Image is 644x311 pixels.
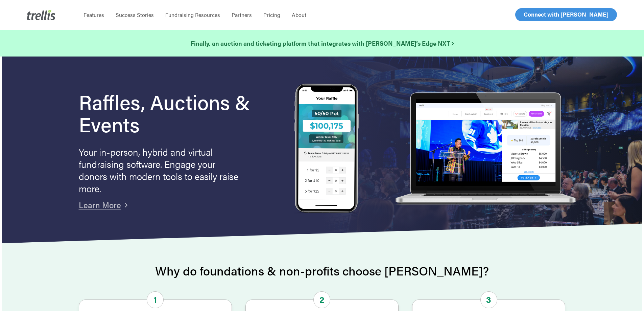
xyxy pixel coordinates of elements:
span: 3 [480,291,497,308]
span: Pricing [263,11,280,19]
span: Features [84,11,104,19]
a: Finally, an auction and ticketing platform that integrates with [PERSON_NAME]’s Edge NXT [190,39,454,48]
a: Partners [226,12,258,18]
span: 1 [147,291,164,308]
span: About [292,11,306,19]
span: Partners [232,11,252,19]
span: Success Stories [116,11,154,19]
a: About [286,12,312,18]
a: Learn More [79,199,121,210]
h1: Raffles, Auctions & Events [79,90,269,135]
a: Fundraising Resources [160,12,226,18]
img: Trellis [27,9,55,20]
p: Your in-person, hybrid and virtual fundraising software. Engage your donors with modern tools to ... [79,146,241,194]
a: Pricing [258,12,286,18]
img: Trellis Raffles, Auctions and Event Fundraising [294,84,359,215]
span: Connect with [PERSON_NAME] [524,10,609,18]
a: Features [78,12,110,18]
h2: Why do foundations & non-profits choose [PERSON_NAME]? [79,264,566,277]
img: rafflelaptop_mac_optim.png [391,92,579,206]
a: Success Stories [110,12,160,18]
span: 2 [313,291,330,308]
a: Connect with [PERSON_NAME] [515,8,617,21]
span: Fundraising Resources [165,11,220,19]
strong: Finally, an auction and ticketing platform that integrates with [PERSON_NAME]’s Edge NXT [190,39,454,47]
